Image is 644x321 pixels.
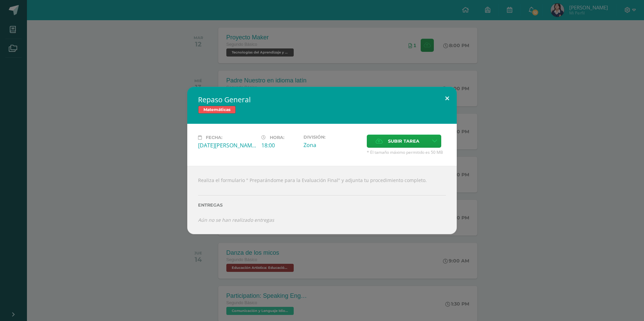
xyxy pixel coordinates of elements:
h2: Repaso General [198,95,446,104]
span: * El tamaño máximo permitido es 50 MB [367,149,446,155]
div: Realiza el formulario " Preparándome para la Evaluación Final" y adjunta tu procedimiento completo. [187,166,457,234]
span: Fecha: [206,135,222,140]
span: Hora: [270,135,284,140]
div: [DATE][PERSON_NAME] [198,142,256,149]
span: Matemáticas [198,106,236,114]
label: División: [303,135,361,140]
i: Aún no se han realizado entregas [198,217,274,223]
div: 18:00 [261,142,298,149]
div: Zona [303,141,361,149]
button: Close (Esc) [438,87,457,110]
label: Entregas [198,203,446,208]
span: Subir tarea [388,135,419,147]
